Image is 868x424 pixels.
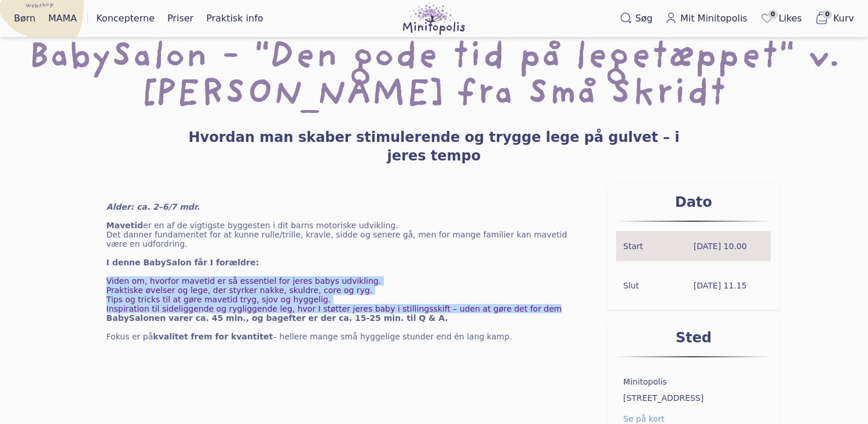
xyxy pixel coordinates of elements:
a: Koncepterne [91,9,159,28]
span: [STREET_ADDRESS] [623,392,764,404]
span: Likes [779,12,802,25]
a: MAMA [43,9,82,28]
h1: BabySalon - "Den gode tid på legetæppet" v. [PERSON_NAME] fra Små Skridt [19,40,849,114]
span: Minitopolis [623,376,764,388]
button: 0Kurv [810,9,859,28]
a: Priser [163,9,198,28]
p: Praktiske øvelser og lege, der styrker nakke, skuldre, core og ryg. [107,286,589,295]
span: Søg [635,12,653,25]
em: Alder: ca. 2–6/7 mdr. [107,202,200,211]
span: [DATE] 11.15 [694,280,764,291]
span: 0 [768,10,778,19]
a: Praktisk info [202,9,268,28]
a: Mit Minitopolis [661,9,752,28]
h3: Hvordan man skaber stimulerende og trygge lege på gulvet – i jeres tempo [175,128,694,165]
h3: Dato [616,193,771,211]
span: [DATE] 10.00 [694,240,764,252]
p: Viden om, hvorfor mavetid er så essentiel for jeres babys udvikling. [107,276,589,286]
span: Start [623,240,693,252]
strong: Mavetid [107,221,144,230]
a: 0Likes [756,9,807,28]
strong: BabySalonen varer ca. 45 min., og bagefter er der ca. 15-25 min. til Q & A. [107,313,448,323]
p: Tips og tricks til at gøre mavetid tryg, sjov og hyggelig. [107,295,589,304]
span: Mit Minitopolis [680,12,748,25]
p: Fokus er på – hellere mange små hyggelige stunder end én lang kamp. [107,332,589,341]
strong: I denne BabySalon får I forældre: [107,258,259,267]
p: Inspiration til sideliggende og rygliggende leg, hvor I støtter jeres baby i stillingsskift – ude... [107,304,589,313]
img: Minitopolis logo [403,2,465,35]
button: Søg [616,9,657,28]
span: Slut [623,280,693,291]
span: Kurv [833,12,854,25]
p: er en af de vigtigste byggesten i dit barns motoriske udvikling. Det danner fundamentet for at ku... [107,221,589,248]
span: 0 [823,10,832,19]
h3: Sted [616,328,771,347]
strong: kvalitet frem for kvantitet [153,332,273,341]
a: Børn [9,9,40,28]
